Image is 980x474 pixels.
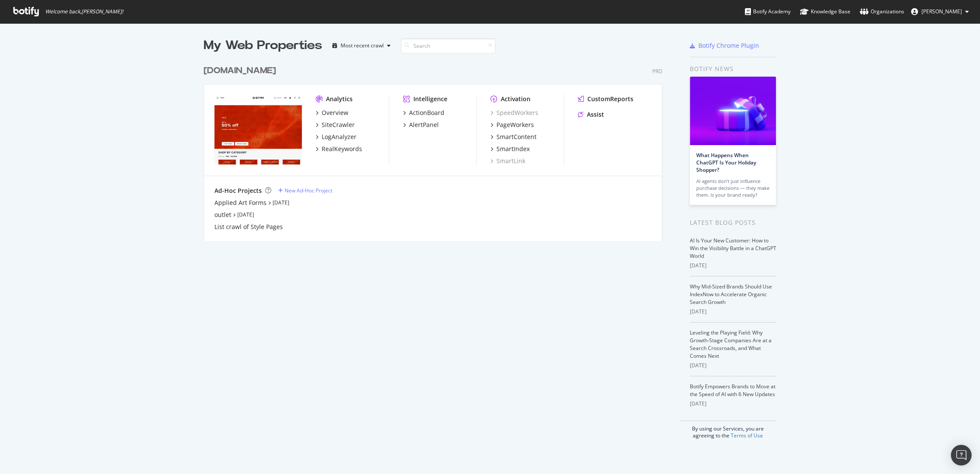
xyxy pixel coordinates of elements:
[690,41,759,50] a: Botify Chrome Plugin
[652,68,662,75] div: Pro
[278,187,332,194] a: New Ad-Hoc Project
[745,7,791,16] div: Botify Academy
[690,283,772,306] a: Why Mid-Sized Brands Should Use IndexNow to Accelerate Organic Search Growth
[800,7,850,16] div: Knowledge Base
[214,223,283,231] a: List crawl of Style Pages
[501,95,530,103] div: Activation
[951,445,971,465] div: Open Intercom Messenger
[204,54,669,241] div: grid
[490,108,538,117] a: SpeedWorkers
[322,145,362,153] div: RealKeywords
[409,108,444,117] div: ActionBoard
[45,8,123,15] span: Welcome back, [PERSON_NAME] !
[214,95,302,164] img: www.g-star.com
[285,187,332,194] div: New Ad-Hoc Project
[409,121,439,129] div: AlertPanel
[496,145,530,153] div: SmartIndex
[690,218,776,227] div: Latest Blog Posts
[696,178,769,198] div: AI agents don’t just influence purchase decisions — they make them. Is your brand ready?
[237,211,254,218] a: [DATE]
[690,77,776,145] img: What Happens When ChatGPT Is Your Holiday Shopper?
[690,329,772,359] a: Leveling the Playing Field: Why Growth-Stage Companies Are at a Search Crossroads, and What Comes...
[214,211,231,219] a: outlet
[490,157,525,165] a: SmartLink
[316,145,362,153] a: RealKeywords
[496,121,534,129] div: PageWorkers
[401,38,496,53] input: Search
[273,199,289,206] a: [DATE]
[329,39,394,53] button: Most recent crawl
[904,5,976,19] button: [PERSON_NAME]
[403,121,439,129] a: AlertPanel
[322,133,357,141] div: LogAnalyzer
[690,262,776,270] div: [DATE]
[490,121,534,129] a: PageWorkers
[316,108,348,117] a: Overview
[204,37,322,54] div: My Web Properties
[413,95,447,103] div: Intelligence
[496,133,537,141] div: SmartContent
[204,65,276,77] div: [DOMAIN_NAME]
[322,108,348,117] div: Overview
[690,64,776,74] div: Botify news
[690,400,776,408] div: [DATE]
[690,383,775,398] a: Botify Empowers Brands to Move at the Speed of AI with 6 New Updates
[690,362,776,369] div: [DATE]
[587,110,604,119] div: Assist
[578,95,633,103] a: CustomReports
[921,8,962,15] span: Nadine Kraegeloh
[316,121,355,129] a: SiteCrawler
[403,108,444,117] a: ActionBoard
[690,237,776,260] a: AI Is Your New Customer: How to Win the Visibility Battle in a ChatGPT World
[322,121,355,129] div: SiteCrawler
[214,186,262,195] div: Ad-Hoc Projects
[679,421,776,439] div: By using our Services, you are agreeing to the
[490,145,530,153] a: SmartIndex
[578,110,604,119] a: Assist
[490,133,537,141] a: SmartContent
[214,198,267,207] a: Applied Art Forms
[860,7,904,16] div: Organizations
[587,95,633,103] div: CustomReports
[204,65,279,77] a: [DOMAIN_NAME]
[698,41,759,50] div: Botify Chrome Plugin
[341,43,384,48] div: Most recent crawl
[690,308,776,316] div: [DATE]
[326,95,353,103] div: Analytics
[696,152,756,173] a: What Happens When ChatGPT Is Your Holiday Shopper?
[731,432,763,439] a: Terms of Use
[316,133,357,141] a: LogAnalyzer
